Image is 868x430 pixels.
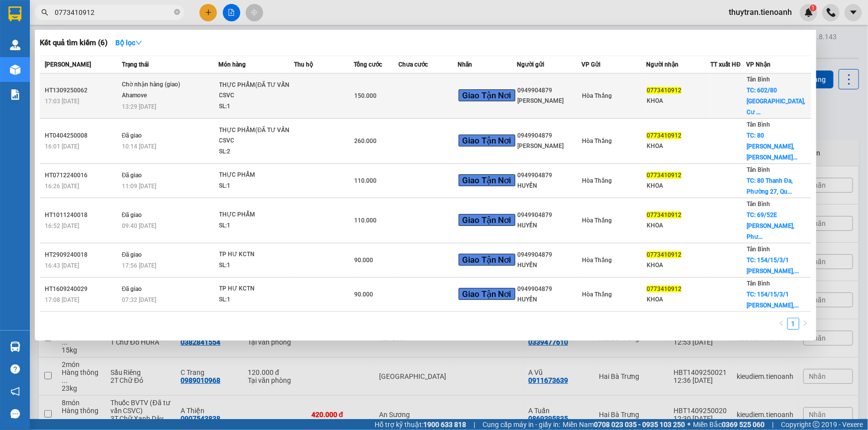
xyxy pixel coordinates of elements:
span: Tân Bình [747,201,770,208]
span: Giao Tận Nơi [459,254,515,266]
span: Nhãn [458,61,473,68]
span: 13:29 [DATE] [122,103,156,110]
span: Món hàng [219,61,246,68]
div: 0949904879 [518,210,581,220]
span: Tân Bình [747,280,770,287]
span: 16:43 [DATE] [45,262,79,269]
span: Đã giao [122,286,142,292]
span: TC: 80 Thanh Đa, Phường 27, Qu... [747,177,793,195]
span: Giao Tận Nơi [459,288,515,300]
button: left [775,318,787,330]
div: HUYỀN [518,260,581,271]
span: Giao Tận Nơi [459,89,515,101]
span: 110.000 [354,177,377,184]
div: 0949904879 [518,250,581,260]
span: 90.000 [354,257,373,264]
div: 0949904879 [518,85,581,96]
span: 10:14 [DATE] [122,143,156,150]
div: HT2909240018 [45,250,119,260]
div: SL: 1 [219,101,294,112]
span: Đã giao [122,172,142,179]
span: 0773410912 [647,212,681,218]
span: 11:09 [DATE] [122,183,156,190]
span: Giao Tận Nơi [459,135,515,146]
li: 1 [787,318,799,330]
span: message [10,409,20,419]
span: Tổng cước [354,61,382,68]
span: Hòa Thắng [582,177,612,184]
span: right [802,320,808,326]
div: SL: 1 [219,294,294,305]
span: left [778,320,784,326]
span: VP Gửi [581,61,600,68]
div: 0949904879 [518,131,581,141]
div: KHOA [647,260,710,271]
span: Tân Bình [747,76,770,83]
span: Trạng thái [122,61,149,68]
input: Tìm tên, số ĐT hoặc mã đơn [55,7,172,18]
span: Đã giao [122,251,142,258]
span: Người gửi [517,61,545,68]
span: Tân Bình [747,246,770,253]
span: Hòa Thắng [582,138,612,144]
span: Chưa cước [398,61,428,68]
div: TP HƯ KCTN [219,249,294,260]
div: 0949904879 [518,284,581,294]
img: solution-icon [10,89,20,100]
span: notification [10,387,20,396]
span: 260.000 [354,138,377,144]
div: HUYỀN [518,181,581,191]
span: 0773410912 [647,87,681,94]
div: HUYỀN [518,220,581,231]
span: 0773410912 [647,132,681,139]
span: Hòa Thắng [582,92,612,99]
div: HT1609240029 [45,284,119,294]
span: [PERSON_NAME] [45,61,91,68]
span: TC: 69/52E [PERSON_NAME], Phư... [747,212,794,240]
span: 17:03 [DATE] [45,98,79,105]
span: Hòa Thắng [582,257,612,264]
img: logo-vxr [8,6,21,21]
span: Giao Tận Nơi [459,174,515,186]
span: 90.000 [354,291,373,298]
div: SL: 1 [219,260,294,271]
li: Previous Page [775,318,787,330]
span: search [41,9,48,16]
div: 0949904879 [518,170,581,181]
div: SL: 1 [219,220,294,231]
button: right [799,318,811,330]
div: HT1309250062 [45,85,119,96]
div: KHOA [647,294,710,305]
span: down [135,39,142,46]
span: 17:56 [DATE] [122,262,156,269]
img: warehouse-icon [10,65,20,75]
div: THỰC PHẨM [219,210,294,220]
span: TC: 154/15/3/1 [PERSON_NAME],... [747,257,799,275]
div: TP HƯ KCTN [219,284,294,294]
div: [PERSON_NAME] [518,141,581,151]
span: 17:08 [DATE] [45,296,79,303]
span: 0773410912 [647,286,681,292]
span: close-circle [174,8,180,17]
span: VP Nhận [746,61,771,68]
img: warehouse-icon [10,40,20,50]
span: TC: 80 [PERSON_NAME], [PERSON_NAME]... [747,132,797,161]
span: close-circle [174,9,180,15]
img: warehouse-icon [10,342,20,352]
span: TC: 602/80 [GEOGRAPHIC_DATA], Cư ... [747,87,805,116]
div: KHOA [647,96,710,106]
span: Đã giao [122,212,142,218]
span: Tân Bình [747,166,770,173]
a: 1 [788,318,799,329]
span: 16:01 [DATE] [45,143,79,150]
div: HT0404250008 [45,131,119,141]
div: THỰC PHẨM [219,170,294,181]
li: Next Page [799,318,811,330]
div: KHOA [647,220,710,231]
span: Người nhận [646,61,678,68]
div: HT0712240016 [45,170,119,181]
h3: Kết quả tìm kiếm ( 6 ) [40,38,107,48]
span: 110.000 [354,217,377,224]
span: Hòa Thắng [582,291,612,298]
span: TC: 154/15/3/1 [PERSON_NAME],... [747,291,799,309]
